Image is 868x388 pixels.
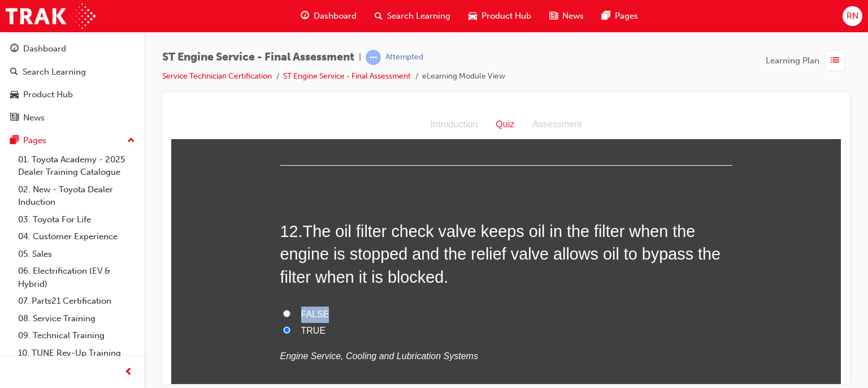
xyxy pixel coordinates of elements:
[250,6,316,23] div: Introduction
[615,10,638,23] span: Pages
[366,50,381,65] span: learningRecordVerb_ATTEMPT-icon
[23,42,66,55] div: Dashboard
[602,9,610,23] span: pages-icon
[23,134,46,147] div: Pages
[112,200,119,207] input: FALSE
[359,51,361,64] span: |
[5,38,140,59] a: Dashboard
[5,130,140,151] button: Pages
[831,54,839,68] span: list-icon
[315,6,352,23] div: Quiz
[14,327,140,344] a: 09. Technical Training
[385,52,423,63] div: Attempted
[6,3,96,29] img: Trak
[109,110,561,178] h2: 12 .
[112,216,119,223] input: TRUE
[10,44,19,54] span: guage-icon
[481,10,531,23] span: Product Hub
[109,112,550,176] span: The oil filter check valve keeps oil in the filter when the engine is stopped and the relief valv...
[5,62,140,83] a: Search Learning
[593,5,647,28] a: pages-iconPages
[5,107,140,128] a: News
[14,228,140,245] a: 04. Customer Experience
[10,67,18,77] span: search-icon
[422,70,505,83] li: eLearning Module View
[14,292,140,310] a: 07. Parts21 Certification
[5,84,140,105] a: Product Hub
[127,133,135,148] span: up-icon
[14,211,140,229] a: 03. Toyota For Life
[10,90,19,100] span: car-icon
[562,10,584,23] span: News
[23,111,45,124] div: News
[314,10,357,23] span: Dashboard
[124,365,133,380] span: prev-icon
[130,199,158,209] span: FALSE
[14,344,140,362] a: 10. TUNE Rev-Up Training
[130,215,155,225] span: TRUE
[375,9,383,23] span: search-icon
[10,136,19,146] span: pages-icon
[14,181,140,211] a: 02. New - Toyota Dealer Induction
[766,54,819,67] span: Learning Plan
[468,9,477,23] span: car-icon
[847,10,858,23] span: RN
[23,88,73,101] div: Product Hub
[14,245,140,263] a: 05. Sales
[387,10,450,23] span: Search Learning
[109,241,307,251] em: Engine Service, Cooling and Lubrication Systems
[843,6,862,26] button: RN
[5,36,140,130] button: DashboardSearch LearningProduct HubNews
[14,310,140,327] a: 08. Service Training
[301,9,309,23] span: guage-icon
[352,6,419,23] div: Assessment
[766,50,850,71] button: Learning Plan
[540,5,593,28] a: news-iconNews
[366,5,459,28] a: search-iconSearch Learning
[10,113,19,123] span: news-icon
[162,51,354,64] span: ST Engine Service - Final Assessment
[14,151,140,181] a: 01. Toyota Academy - 2025 Dealer Training Catalogue
[292,5,366,28] a: guage-iconDashboard
[162,71,272,81] a: Service Technician Certification
[23,66,86,79] div: Search Learning
[283,71,411,81] a: ST Engine Service - Final Assessment
[549,9,558,23] span: news-icon
[14,262,140,292] a: 06. Electrification (EV & Hybrid)
[459,5,540,28] a: car-iconProduct Hub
